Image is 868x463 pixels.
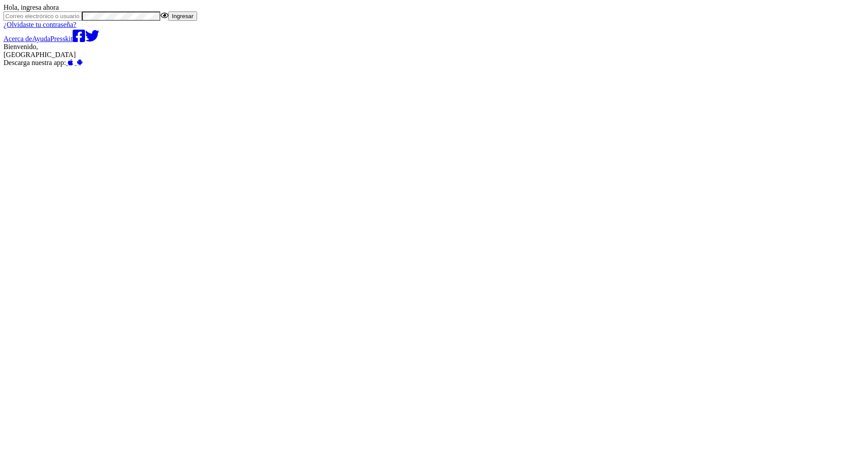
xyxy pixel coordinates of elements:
span: [GEOGRAPHIC_DATA] [4,51,76,58]
input: Correo electrónico o usuario [4,11,82,21]
span: Descarga nuestra app: [4,59,66,66]
a: ¿Olvidaste tu contraseña? [4,21,76,28]
a: Acerca de [4,35,32,42]
a: Presskit [50,35,73,42]
div: Hola, ingresa ahora [4,4,864,11]
button: Ingresar [168,11,197,21]
a: Ayuda [32,35,50,42]
div: Bienvenido, [4,43,864,59]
